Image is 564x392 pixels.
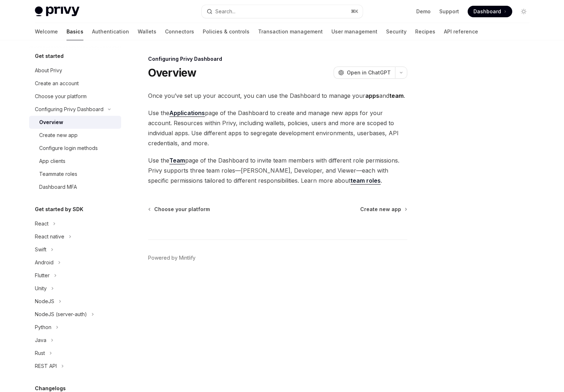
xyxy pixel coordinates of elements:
div: Choose your platform [35,92,87,101]
h5: Get started by SDK [35,205,83,214]
button: Toggle Swift section [29,243,121,256]
a: Demo [416,8,431,15]
span: ⌘ K [351,9,358,14]
span: Dashboard [473,8,501,15]
a: Choose your platform [29,90,121,103]
button: Toggle Rust section [29,347,121,360]
button: Toggle dark mode [518,6,529,17]
button: Open search [202,5,363,18]
a: Welcome [35,23,58,40]
a: Teammate roles [29,168,121,181]
a: Dashboard MFA [29,181,121,193]
strong: team [389,92,404,99]
a: Connectors [165,23,194,40]
button: Toggle Unity section [29,282,121,295]
a: Team [169,157,185,164]
img: light logo [35,6,79,17]
button: Toggle React native section [29,230,121,243]
a: API reference [444,23,478,40]
a: About Privy [29,64,121,77]
a: Powered by Mintlify [148,254,196,261]
a: Overview [29,116,121,129]
div: Overview [39,118,63,127]
div: Configure login methods [39,144,98,152]
a: team roles [350,177,381,184]
div: Java [35,336,46,345]
a: Basics [67,23,83,40]
strong: apps [365,92,379,99]
div: Rust [35,349,45,357]
button: Toggle Configuring Privy Dashboard section [29,103,121,116]
div: Unity [35,284,47,293]
a: Choose your platform [149,206,210,213]
div: Python [35,323,51,332]
div: About Privy [35,66,62,75]
div: Configuring Privy Dashboard [35,105,104,114]
div: Search... [215,7,235,16]
div: Swift [35,245,46,254]
a: Transaction management [258,23,323,40]
h5: Get started [35,52,64,60]
div: Teammate roles [39,170,77,178]
span: Use the page of the Dashboard to create and manage new apps for your account. Resources within Pr... [148,108,407,148]
a: Security [386,23,407,40]
button: Toggle Java section [29,334,121,347]
h1: Overview [148,66,197,79]
span: Create new app [360,206,401,213]
button: Toggle React section [29,217,121,230]
a: Support [439,8,459,15]
span: Use the page of the Dashboard to invite team members with different role permissions. Privy suppo... [148,155,407,186]
span: Choose your platform [154,206,210,213]
div: NodeJS (server-auth) [35,310,87,319]
a: Configure login methods [29,142,121,155]
div: Dashboard MFA [39,183,77,191]
div: Android [35,258,54,267]
div: Create an account [35,79,79,88]
a: Wallets [138,23,156,40]
div: NodeJS [35,297,54,306]
a: Policies & controls [203,23,249,40]
button: Toggle Python section [29,321,121,334]
div: React native [35,232,64,241]
a: Create an account [29,77,121,90]
a: Create new app [29,129,121,142]
a: Create new app [360,206,407,213]
div: Flutter [35,271,50,280]
button: Open in ChatGPT [334,67,395,79]
div: Create new app [39,131,78,140]
a: Recipes [415,23,435,40]
a: Authentication [92,23,129,40]
button: Toggle Flutter section [29,269,121,282]
a: User management [331,23,377,40]
div: REST API [35,362,57,370]
button: Toggle Android section [29,256,121,269]
a: Applications [169,109,205,117]
button: Toggle NodeJS (server-auth) section [29,308,121,321]
a: App clients [29,155,121,168]
div: Configuring Privy Dashboard [148,55,407,63]
a: Dashboard [468,6,512,17]
button: Toggle REST API section [29,360,121,373]
div: App clients [39,157,65,165]
span: Once you’ve set up your account, you can use the Dashboard to manage your and . [148,91,407,101]
button: Toggle NodeJS section [29,295,121,308]
div: React [35,219,49,228]
span: Open in ChatGPT [347,69,391,76]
